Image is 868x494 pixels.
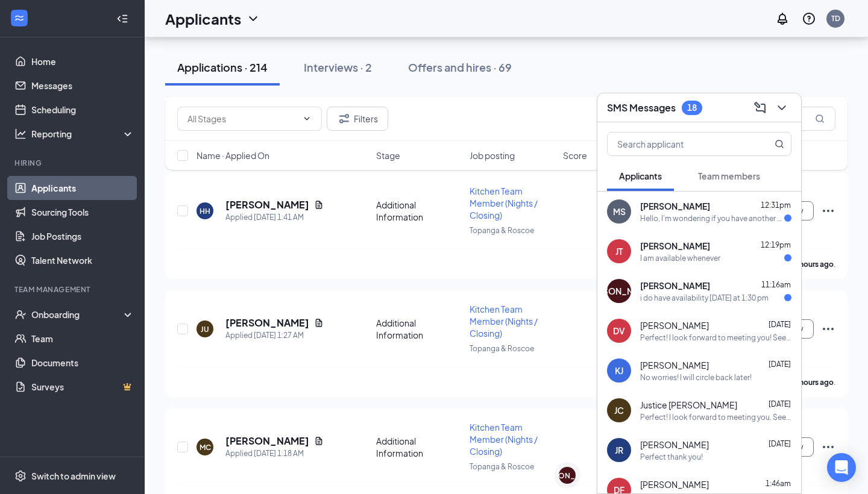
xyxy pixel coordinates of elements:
[640,478,709,490] span: [PERSON_NAME]
[376,435,462,459] div: Additional Information
[14,470,27,482] svg: Settings
[821,322,835,336] svg: Ellipses
[31,176,134,200] a: Applicants
[769,320,791,329] span: [DATE]
[470,304,538,339] span: Kitchen Team Member (Nights / Closing)
[769,439,791,448] span: [DATE]
[687,102,697,113] div: 18
[200,442,211,452] div: MC
[314,318,324,328] svg: Document
[761,280,791,289] span: 11:16am
[201,324,209,334] div: JU
[615,245,623,257] div: JT
[815,114,825,123] svg: MagnifyingGlass
[246,11,260,26] svg: ChevronDown
[790,260,834,269] b: 12 hours ago
[327,107,388,131] button: Filter Filters
[775,11,790,26] svg: Notifications
[470,226,534,235] span: Topanga & Roscoe
[640,372,752,383] div: No worries! I will circle back later!
[408,60,512,75] div: Offers and hires · 69
[563,149,587,161] span: Score
[470,149,515,161] span: Job posting
[31,49,134,73] a: Home
[31,200,134,224] a: Sourcing Tools
[790,378,834,387] b: 12 hours ago
[31,470,116,482] div: Switch to admin view
[772,98,791,117] button: ChevronDown
[31,98,134,122] a: Scheduling
[470,344,534,353] span: Topanga & Roscoe
[821,204,835,218] svg: Ellipses
[302,114,312,123] svg: ChevronDown
[766,479,791,488] span: 1:46am
[640,399,737,411] span: Justice [PERSON_NAME]
[831,13,840,23] div: TD
[821,440,835,454] svg: Ellipses
[640,280,710,292] span: [PERSON_NAME]
[761,201,791,210] span: 12:31pm
[225,330,324,342] div: Applied [DATE] 1:27 AM
[14,308,27,320] svg: UserCheck
[640,213,784,224] div: Hello, I'm wondering if you have another date available?
[753,101,767,115] svg: ComposeMessage
[225,211,324,224] div: Applied [DATE] 1:41 AM
[177,60,268,75] div: Applications · 214
[225,434,309,448] h5: [PERSON_NAME]
[584,285,654,297] div: [PERSON_NAME]
[769,399,791,408] span: [DATE]
[470,462,534,471] span: Topanga & Roscoe
[640,319,709,331] span: [PERSON_NAME]
[608,133,750,155] input: Search applicant
[337,111,351,126] svg: Filter
[640,359,709,371] span: [PERSON_NAME]
[225,448,324,460] div: Applied [DATE] 1:18 AM
[615,444,623,456] div: JR
[470,422,538,457] span: Kitchen Team Member (Nights / Closing)
[640,293,769,303] div: i do have availability [DATE] at 1:30 pm
[470,186,538,220] span: Kitchen Team Member (Nights / Closing)
[376,317,462,341] div: Additional Information
[14,284,132,295] div: Team Management
[31,128,135,140] div: Reporting
[376,149,400,161] span: Stage
[640,200,710,212] span: [PERSON_NAME]
[827,453,856,482] div: Open Intercom Messenger
[640,412,791,422] div: Perfect! I look forward to meeting you. See you then! [PERSON_NAME]
[31,327,134,351] a: Team
[775,101,789,115] svg: ChevronDown
[640,452,703,462] div: Perfect thank you!
[619,170,662,181] span: Applicants
[640,439,709,451] span: [PERSON_NAME]
[615,364,623,377] div: KJ
[31,73,134,98] a: Messages
[698,170,760,181] span: Team members
[775,139,784,149] svg: MagnifyingGlass
[304,60,372,75] div: Interviews · 2
[750,98,770,117] button: ComposeMessage
[607,101,676,114] h3: SMS Messages
[640,240,710,252] span: [PERSON_NAME]
[314,200,324,210] svg: Document
[200,206,210,216] div: HH
[769,360,791,369] span: [DATE]
[13,12,25,24] svg: WorkstreamLogo
[536,471,599,481] div: [PERSON_NAME]
[165,8,241,29] h1: Applicants
[31,224,134,248] a: Job Postings
[640,333,791,343] div: Perfect! I look forward to meeting you! See you then! [PERSON_NAME]
[31,248,134,272] a: Talent Network
[31,351,134,375] a: Documents
[802,11,816,26] svg: QuestionInfo
[116,13,128,25] svg: Collapse
[314,436,324,446] svg: Document
[376,199,462,223] div: Additional Information
[197,149,269,161] span: Name · Applied On
[14,128,27,140] svg: Analysis
[640,253,720,263] div: I am available whenever
[761,240,791,249] span: 12:19pm
[14,158,132,168] div: Hiring
[187,112,297,125] input: All Stages
[31,308,124,320] div: Onboarding
[614,404,624,416] div: JC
